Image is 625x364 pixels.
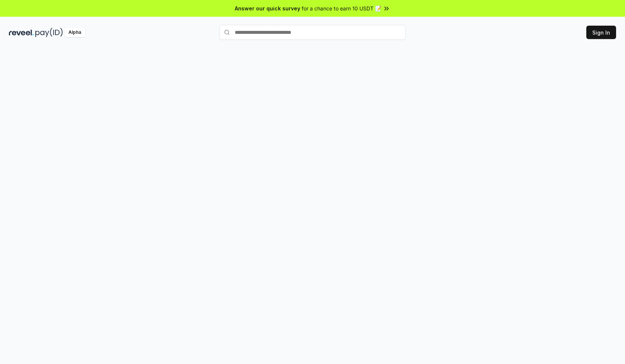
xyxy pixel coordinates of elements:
[586,26,616,39] button: Sign In
[302,4,381,12] span: for a chance to earn 10 USDT 📝
[64,28,85,37] div: Alpha
[9,28,34,37] img: reveel_dark
[35,28,63,37] img: pay_id
[235,4,300,12] span: Answer our quick survey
